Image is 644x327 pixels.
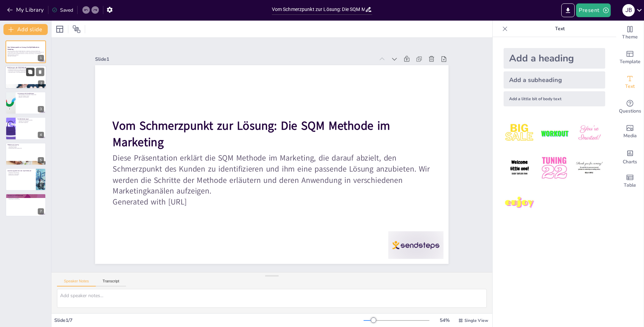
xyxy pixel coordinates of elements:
[38,55,44,61] div: 1
[573,152,605,184] img: 6.jpeg
[616,119,644,144] div: Add images, graphics, shapes or video
[616,70,644,95] div: Add text boxes
[8,147,44,148] p: Langfristige Vorteile
[623,158,637,166] span: Charts
[504,91,605,106] div: Add a little bit of body text
[18,122,44,124] p: Emotionale Ansprache
[113,153,431,197] p: Diese Präsentation erklärt die SQM Methode im Marketing, die darauf abzielt, den Schmerzpunkt des...
[7,72,44,73] p: Verbindet Produkt mit Kundenbedürfnissen
[8,50,44,56] p: Diese Präsentation erklärt die SQM Methode im Marketing, die darauf abzielt, den Schmerzpunkt des...
[3,24,48,35] button: Add slide
[622,4,635,16] div: J B
[54,24,65,35] div: Layout
[54,317,364,324] div: Slide 1 / 7
[18,120,44,121] p: Konsequenzen des Nicht-Handelns
[622,33,638,41] span: Theme
[504,71,605,89] div: Add a subheading
[26,68,34,76] button: Duplicate Slide
[8,47,39,50] strong: Vom Schmerzpunkt zur Lösung: Die SQM Methode im Marketing
[5,66,46,89] div: 2
[96,279,126,287] button: Transcript
[18,93,44,95] p: Schmerzpunkt identifizieren
[52,7,73,13] div: Saved
[38,157,44,163] div: 5
[8,175,34,176] p: Effektivität der Methode
[8,145,44,147] p: Lösung präsentieren
[616,144,644,169] div: Add charts and graphs
[561,3,575,17] button: Export to PowerPoint
[38,208,44,214] div: 7
[8,195,44,197] p: Vorteile der SQM Methode
[57,279,96,287] button: Speaker Notes
[464,318,488,323] span: Single View
[623,132,637,140] span: Media
[38,183,44,189] div: 6
[38,106,44,112] div: 3
[8,199,44,200] p: Langfristige Kundenbindung
[8,56,44,57] p: Generated with [URL]
[113,118,390,150] strong: Vom Schmerzpunkt zur Lösung: Die SQM Methode im Marketing
[18,94,44,95] p: Schmerzpunkt ist nicht immer offensichtlich
[8,143,44,145] p: Medizin als Lösung
[538,117,570,149] img: 2.jpeg
[72,25,81,33] span: Position
[5,4,47,15] button: My Library
[625,83,635,90] span: Text
[5,168,46,191] div: 6
[7,71,44,72] p: Anwendung in verschiedenen Marketingkanälen
[5,117,46,140] div: 4
[7,68,44,70] p: SQM Methode besteht aus drei Komponenten
[272,4,365,14] input: Insert title
[113,197,431,208] p: Generated with [URL]
[95,56,374,62] div: Slide 1
[38,81,44,87] div: 2
[504,152,536,184] img: 4.jpeg
[510,21,609,37] p: Text
[622,3,635,17] button: J B
[616,169,644,194] div: Add a table
[616,45,644,70] div: Add ready made slides
[8,173,34,175] p: Anpassung an Zielgruppen
[8,172,34,173] p: Vielseitigkeit der Methode
[8,148,44,149] p: Überzeugungskraft der Botschaft
[18,118,44,120] p: Die Rolle der Qual
[620,58,641,66] span: Template
[18,121,44,122] p: Motivation zur Handlung
[504,48,605,69] div: Add a heading
[504,117,536,149] img: 1.jpeg
[8,170,34,172] p: Anwendungsbereiche der SQM Methode
[573,117,605,149] img: 3.jpeg
[616,21,644,45] div: Change the overall theme
[5,92,46,114] div: 3
[624,182,636,189] span: Table
[8,196,44,198] p: Kundenfokus
[5,194,46,216] div: 7
[538,152,570,184] img: 5.jpeg
[38,132,44,138] div: 4
[7,70,44,71] p: Die Methode fördert das Kundenverständnis
[619,107,641,115] span: Questions
[436,317,453,324] div: 54 %
[36,68,44,76] button: Delete Slide
[576,3,610,17] button: Present
[5,143,46,165] div: 5
[5,40,46,63] div: 1
[8,197,44,199] p: Effektivität der Strategien
[616,95,644,119] div: Get real-time input from your audience
[7,67,44,69] p: Einführung in die SQM Methode
[18,97,44,98] p: Effektive Kommunikation
[18,95,44,97] p: Kern des Problems finden
[504,187,536,219] img: 7.jpeg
